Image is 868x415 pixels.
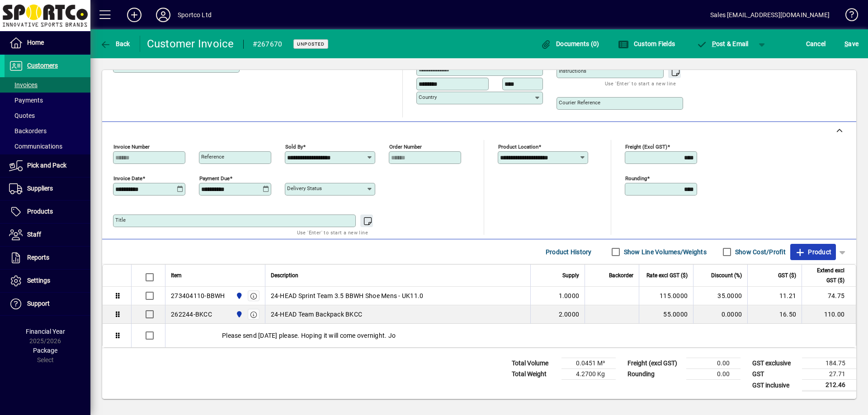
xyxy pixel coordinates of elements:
mat-label: Delivery status [287,185,322,191]
td: 27.71 [802,369,856,380]
mat-label: Freight (excl GST) [625,144,667,150]
span: GST ($) [778,270,796,280]
div: 115.0000 [645,291,688,300]
td: 110.00 [802,305,856,324]
a: Settings [5,270,90,292]
span: Sportco Ltd Warehouse [233,309,244,319]
td: Total Volume [507,358,561,369]
div: Please send [DATE] please. Hoping it will come overnight. Jo [165,324,856,347]
td: 35.0000 [693,287,747,305]
span: Sportco Ltd Warehouse [233,291,244,301]
div: 55.0000 [645,310,688,319]
button: Cancel [804,36,828,52]
mat-label: Courier Reference [559,99,600,106]
mat-label: Product location [498,144,538,150]
td: 0.00 [686,358,741,369]
span: Item [171,270,182,280]
mat-label: Order number [389,144,422,150]
span: Description [271,270,298,280]
mat-label: Invoice number [113,144,150,150]
td: GST exclusive [748,358,802,369]
span: 2.0000 [559,310,580,319]
span: Custom Fields [618,40,675,47]
span: Rate excl GST ($) [646,270,688,280]
mat-hint: Use 'Enter' to start a new line [605,78,676,89]
div: Customer Invoice [147,37,234,51]
span: Financial Year [26,328,65,335]
span: ost & Email [696,40,749,47]
span: Staff [27,231,41,238]
span: Quotes [9,112,35,119]
button: Profile [149,7,178,23]
button: Add [120,7,149,23]
a: Support [5,293,90,315]
a: Invoices [5,77,90,93]
button: Documents (0) [538,36,602,52]
span: Home [27,39,44,46]
span: Settings [27,277,50,284]
td: Total Weight [507,369,561,380]
a: Quotes [5,108,90,123]
app-page-header-button: Back [90,36,140,52]
td: 0.0451 M³ [561,358,616,369]
button: Back [98,36,132,52]
span: Customers [27,62,58,69]
span: Support [27,300,50,307]
span: Product History [546,245,592,259]
span: Products [27,208,53,215]
span: Cancel [806,37,826,51]
button: Save [842,36,861,52]
span: Unposted [297,41,325,47]
div: Sales [EMAIL_ADDRESS][DOMAIN_NAME] [710,8,830,22]
a: Reports [5,247,90,269]
span: Package [33,347,57,354]
label: Show Cost/Profit [733,247,786,256]
span: Supply [562,270,579,280]
span: Extend excl GST ($) [807,266,844,285]
td: GST inclusive [748,380,802,391]
mat-label: Title [115,217,126,223]
div: 262244-BKCC [171,310,212,319]
span: 24-HEAD Sprint Team 3.5 BBWH Shoe Mens - UK11.0 [271,291,424,300]
a: Backorders [5,123,90,139]
span: Pick and Pack [27,162,66,169]
div: 273404110-BBWH [171,291,225,300]
span: P [712,40,716,47]
mat-label: Invoice date [113,175,142,182]
td: 184.75 [802,358,856,369]
span: Documents (0) [541,40,599,47]
span: ave [844,37,859,51]
a: Knowledge Base [839,2,857,31]
span: Product [795,245,831,259]
mat-label: Payment due [199,175,230,182]
button: Custom Fields [616,36,677,52]
span: Suppliers [27,185,53,192]
span: Discount (%) [711,270,742,280]
span: Invoices [9,81,38,89]
a: Pick and Pack [5,154,90,177]
td: Rounding [623,369,686,380]
a: Staff [5,224,90,246]
span: Communications [9,143,62,150]
mat-label: Country [419,94,437,100]
mat-label: Sold by [285,144,303,150]
a: Payments [5,93,90,108]
a: Products [5,201,90,223]
td: 74.75 [802,287,856,305]
button: Product [790,244,836,260]
a: Suppliers [5,177,90,200]
td: 16.50 [747,305,802,324]
td: 0.0000 [693,305,747,324]
button: Post & Email [692,36,753,52]
span: 24-HEAD Team Backpack BKCC [271,310,363,319]
td: Freight (excl GST) [623,358,686,369]
label: Show Line Volumes/Weights [622,247,707,256]
span: S [844,40,848,47]
span: 1.0000 [559,291,580,300]
td: 11.21 [747,287,802,305]
td: GST [748,369,802,380]
span: Backorders [9,127,47,135]
span: Backorder [609,270,633,280]
span: Back [100,40,130,47]
div: #267670 [253,37,283,51]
